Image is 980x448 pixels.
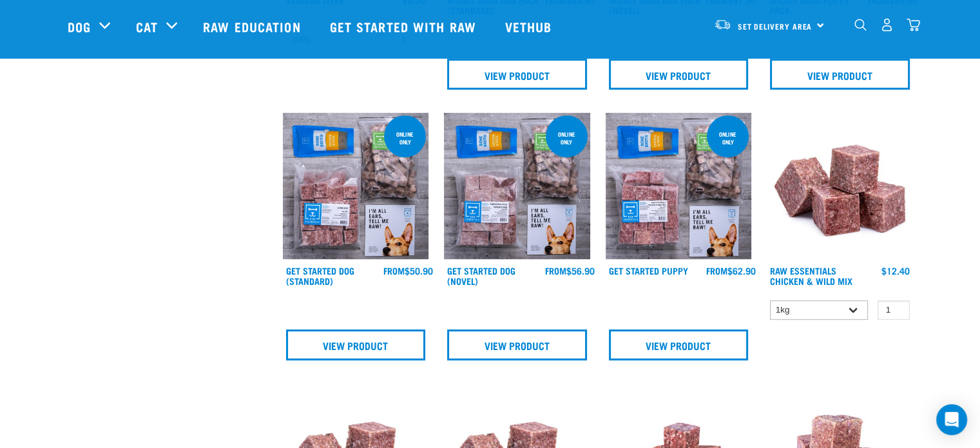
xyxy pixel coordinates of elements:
a: View Product [770,59,910,90]
a: Get Started Dog (Standard) [286,268,354,283]
a: Get started with Raw [317,1,492,52]
a: Vethub [492,1,568,52]
div: $12.40 [881,266,910,276]
div: online only [546,124,588,151]
div: $62.90 [706,266,756,276]
a: View Product [447,329,587,360]
a: View Product [609,59,749,90]
img: user.png [880,18,894,32]
a: Get Started Puppy [609,268,688,273]
img: home-icon@2x.png [907,18,920,32]
img: NSP Dog Novel Update [444,113,590,259]
a: View Product [286,329,426,360]
a: Get Started Dog (Novel) [447,268,515,283]
div: online only [707,124,749,151]
img: NPS Puppy Update [606,113,752,259]
div: Open Intercom Messenger [936,404,967,435]
a: Raw Essentials Chicken & Wild Mix [770,268,852,283]
span: FROM [383,268,405,273]
a: Dog [68,17,91,36]
div: online only [384,124,426,151]
span: Set Delivery Area [738,24,812,28]
img: NSP Dog Standard Update [283,113,429,259]
div: $50.90 [383,266,433,276]
img: van-moving.png [714,19,731,30]
img: home-icon-1@2x.png [854,19,867,31]
span: FROM [545,268,566,273]
span: FROM [706,268,727,273]
a: View Product [609,329,749,360]
div: $56.90 [545,266,595,276]
a: View Product [447,59,587,90]
a: Raw Education [190,1,316,52]
input: 1 [878,300,910,320]
a: Cat [136,17,158,36]
img: Pile Of Cubed Chicken Wild Meat Mix [767,113,913,259]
